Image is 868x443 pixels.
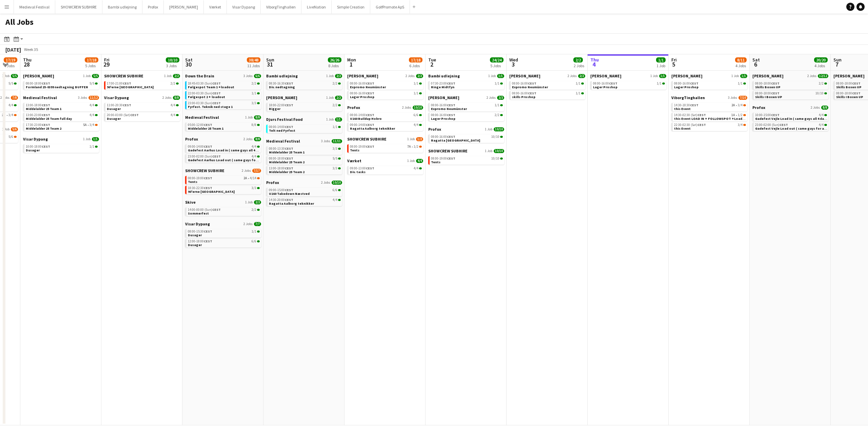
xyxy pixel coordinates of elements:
[171,113,175,117] span: 4/4
[185,115,219,120] span: Medieval Festival
[512,82,536,85] span: 08:00-16:00
[428,95,459,100] span: Danny Black Luna
[212,91,221,95] span: CEST
[107,103,179,111] a: 11:00-20:30CEST4/4Dusager
[326,96,334,100] span: 1 Job
[8,104,13,107] span: 4/4
[102,0,142,14] button: Bambi udlejning
[107,85,154,89] span: 90'erne Aalborg
[23,73,99,78] a: [PERSON_NAME]1 Job5/5
[755,116,831,121] span: Gadefest Vejle Load in ( same guys all 4 dates )
[188,91,260,99] a: 22:00-03:30 (Sun)CEST1/1Følgespot 2 + loadout
[659,74,666,78] span: 1/1
[431,85,454,89] span: Ringe Midtfyn
[26,81,98,89] a: 08:00-18:00CEST5/5Formland 25-0399 nedtagning BUFFER
[428,73,504,95] div: Bambi udlejning1 Job1/107:30-23:00CEST1/1Ringe Midtfyn
[674,116,748,121] span: this Event LOAD IN + FOLLOWSPOT +Loadout
[771,81,780,86] span: CEST
[11,127,18,131] span: 5/6
[815,92,824,95] span: 10/10
[350,95,374,99] span: Lager Proshop
[350,123,422,130] a: 09:00-14:00CEST4/4Ragatta Aalborg teknikker
[431,134,503,142] a: 08:00-16:00CEST10/10Ragatta [GEOGRAPHIC_DATA]
[431,104,455,107] span: 08:00-16:00
[752,105,828,132] div: Profox2 Jobs8/810:00-15:00CEST4/4Gadefest Vejle Load in ( same guys all 4 dates )23:00-02:00 (Sun...
[752,73,828,78] a: [PERSON_NAME]2 Jobs12/12
[269,104,293,107] span: 18:00-22:00
[509,73,585,101] div: [PERSON_NAME]2 Jobs2/208:00-16:00CEST1/1Expromo Neumünster08:00-16:00CEST1/1skills Proshop
[836,85,862,89] span: Skills Boxen UP
[674,81,746,89] a: 08:00-16:00CEST1/1Lager Proshop
[2,127,9,131] span: 1 Job
[173,96,180,100] span: 8/8
[8,135,13,139] span: 5/6
[674,104,746,107] div: •
[413,106,423,110] span: 10/10
[42,103,50,107] span: CEST
[188,123,212,127] span: 05:00-12:00
[485,127,492,131] span: 1 Job
[674,113,746,121] a: 14:30-02:30 (Sat)CEST1A•1/2this Event LOAD IN + FOLLOWSPOT +Loadout
[674,82,698,85] span: 08:00-16:00
[674,103,746,111] a: 14:30-18:30CEST2A•3/4this Event
[92,74,99,78] span: 5/5
[162,96,172,100] span: 2 Jobs
[335,117,342,122] span: 1/1
[402,106,411,110] span: 2 Jobs
[188,101,260,109] a: 23:00-03:30 (Sun)CEST3/3Fyrfest. Teknik ned stage 1
[431,103,503,111] a: 08:00-16:00CEST1/1Expromo Neumünster
[807,74,816,78] span: 2 Jobs
[528,91,536,95] span: CEST
[107,104,131,107] span: 11:00-20:30
[26,123,98,127] div: •
[261,0,301,14] button: ViborgTinghallen
[512,85,548,89] span: Expromo Neumünster
[674,113,706,117] span: 14:30-02:30 (Sat)
[755,81,827,89] a: 08:00-18:00CEST2/2Skills Boxen UP
[674,107,691,111] span: this Event
[347,105,360,110] span: Profox
[104,95,129,100] span: Visar Dypang
[431,113,455,117] span: 08:00-16:00
[593,82,617,85] span: 08:00-16:00
[188,95,225,99] span: Følgespot 2 + loadout
[494,127,504,131] span: 10/10
[285,125,293,129] span: CEST
[130,113,139,117] span: CEST
[755,113,827,121] a: 10:00-15:00CEST4/4Gadefest Vejle Load in ( same guys all 4 dates )
[740,74,747,78] span: 1/1
[755,85,781,89] span: Skills Boxen UP
[755,91,827,99] a: 08:00-18:00CEST10/10Skills I Boxen UP
[818,74,828,78] span: 12/12
[164,74,172,78] span: 1 Job
[107,81,179,89] a: 17:00-21:00CEST2/290'erne [GEOGRAPHIC_DATA]
[26,104,50,107] span: 13:00-18:00
[23,95,99,100] a: Medieval Festival3 Jobs11/12
[590,73,666,78] a: [PERSON_NAME]1 Job1/1
[819,82,824,85] span: 2/2
[350,116,382,121] span: U160 Buildup Hobro
[171,82,175,85] span: 2/2
[512,92,536,95] span: 08:00-16:00
[738,123,743,127] span: 3/4
[731,104,735,107] span: 2A
[26,123,98,130] a: 17:30-23:00CEST5A•3/4Middelalder 25 Team 2
[512,95,535,99] span: skills Proshop
[366,123,374,127] span: CEST
[347,105,423,136] div: Profox2 Jobs10/1008:00-14:00CEST6/6U160 Buildup Hobro09:00-14:00CEST4/4Ragatta Aalborg teknikker
[333,104,337,107] span: 2/2
[185,73,214,78] span: Down the Drain
[188,92,221,95] span: 22:00-03:30 (Sun)
[104,95,180,100] a: Visar Dypang2 Jobs8/8
[347,105,423,110] a: Profox2 Jobs10/10
[266,95,297,100] span: Danny Black Luna
[266,73,342,95] div: Bambi udlejning1 Job2/208:30-16:30CEST2/2Div. nedtagning
[26,113,50,117] span: 13:00-23:00
[26,116,72,121] span: Middelalder 25 Team full day
[833,73,865,78] span: Danny Black Luna
[350,126,395,131] span: Ragatta Aalborg teknikker
[447,134,455,139] span: CEST
[269,85,295,89] span: Div. nedtagning
[671,73,747,95] div: [PERSON_NAME]1 Job1/108:00-16:00CEST1/1Lager Proshop
[497,96,504,100] span: 3/3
